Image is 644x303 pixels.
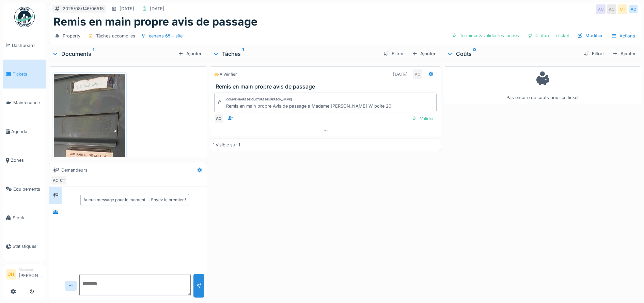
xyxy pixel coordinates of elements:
[608,31,638,41] div: Actions
[19,267,43,282] li: [PERSON_NAME]
[213,50,378,58] div: Tâches
[610,49,639,58] div: Ajouter
[14,7,35,27] img: Badge_color-CXgf-gQk.svg
[19,267,43,272] div: Manager
[629,4,638,14] div: AO
[13,99,43,106] span: Maintenance
[3,232,46,261] a: Statistiques
[150,5,164,12] div: [DATE]
[242,50,244,58] sup: 1
[6,269,16,280] li: OH
[120,5,134,12] div: [DATE]
[96,33,135,39] div: Tâches accomplies
[3,146,46,175] a: Zones
[52,50,175,58] div: Documents
[607,4,616,14] div: AO
[3,175,46,203] a: Équipements
[413,69,422,79] div: AO
[214,71,237,77] div: À vérifier
[575,31,606,40] div: Modifier
[13,214,43,221] span: Stock
[6,267,43,283] a: OH Manager[PERSON_NAME]
[3,60,46,88] a: Tickets
[214,114,224,123] div: AO
[3,203,46,232] a: Stock
[175,49,204,58] div: Ajouter
[149,33,183,39] div: eenens 65 - site
[63,33,80,39] div: Property
[13,71,43,77] span: Tickets
[11,157,43,163] span: Zones
[3,89,46,117] a: Maintenance
[54,74,125,228] img: lfy0we4nr9efb4f6mfajiev2ss1m
[473,50,476,58] sup: 0
[226,97,292,102] div: Commentaire de clôture de [PERSON_NAME]
[13,243,43,250] span: Statistiques
[393,71,408,78] div: [DATE]
[409,114,437,123] div: Valider
[12,42,43,49] span: Dashboard
[381,49,407,58] div: Filtrer
[448,69,637,101] div: Pas encore de coûts pour ce ticket
[446,50,578,58] div: Coûts
[93,50,94,58] sup: 1
[213,142,240,148] div: 1 visible sur 1
[409,49,438,58] div: Ajouter
[58,176,67,185] div: CT
[61,167,88,173] div: Demandeurs
[3,31,46,60] a: Dashboard
[63,5,104,12] div: 2025/08/146/06515
[581,49,607,58] div: Filtrer
[51,176,60,185] div: AO
[449,31,522,40] div: Terminer & valider les tâches
[596,4,606,14] div: AO
[13,186,43,192] span: Équipements
[53,15,257,28] h1: Remis en main propre avis de passage
[216,83,438,90] h3: Remis en main propre avis de passage
[11,128,43,135] span: Agenda
[618,4,627,14] div: CT
[3,117,46,146] a: Agenda
[524,31,572,40] div: Clôturer le ticket
[226,103,391,109] div: Remis en main propre Avis de passage a Madame [PERSON_NAME] W boite 20
[83,197,186,203] div: Aucun message pour le moment … Soyez le premier !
